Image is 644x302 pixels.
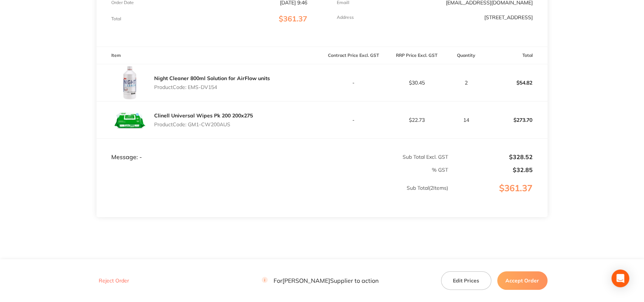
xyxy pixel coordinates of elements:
p: 2 [448,80,484,86]
p: $54.82 [485,74,547,92]
p: $361.37 [448,183,547,208]
p: - [322,80,385,86]
th: Total [484,47,548,64]
p: $273.70 [485,111,547,129]
p: Sub Total Excl. GST [322,154,448,160]
button: Edit Prices [441,271,491,290]
p: $22.73 [386,117,448,123]
p: Sub Total ( 2 Items) [97,185,448,206]
p: $328.52 [448,154,532,160]
a: Night Cleaner 800ml Solution for AirFlow units [154,75,270,82]
p: Product Code: GM1-CW200AUS [154,121,253,127]
td: Message: - [96,138,322,161]
th: Quantity [448,47,484,64]
p: Product Code: EMS-DV154 [154,84,270,90]
p: For [PERSON_NAME] Supplier to action [262,277,379,284]
p: [STREET_ADDRESS] [484,14,533,20]
p: $32.85 [448,167,532,173]
button: Accept Order [497,271,548,290]
p: Address [337,15,354,20]
th: Contract Price Excl. GST [322,47,385,64]
p: 14 [448,117,484,123]
span: $361.37 [279,14,307,23]
a: Clinell Universal Wipes Pk 200 200x275 [154,112,253,119]
img: cjg1bjhyeg [111,64,148,101]
p: $30.45 [386,80,448,86]
img: M2huczExeg [111,102,148,138]
button: Reject Order [96,278,131,284]
th: Item [96,47,322,64]
p: % GST [97,167,448,173]
p: - [322,117,385,123]
div: Open Intercom Messenger [611,270,629,287]
p: Total [111,16,121,21]
th: RRP Price Excl. GST [385,47,448,64]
